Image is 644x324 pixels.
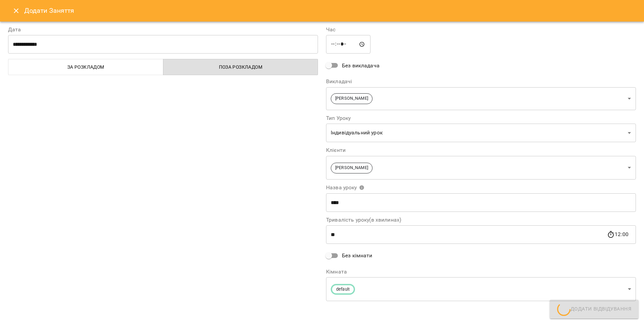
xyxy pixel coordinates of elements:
[326,79,636,84] label: Викладачі
[326,277,636,301] div: default
[8,59,163,75] button: За розкладом
[163,59,318,75] button: Поза розкладом
[167,63,314,71] span: Поза розкладом
[331,165,372,171] span: [PERSON_NAME]
[326,27,636,32] label: Час
[326,148,636,153] label: Клієнти
[342,62,380,70] span: Без викладача
[326,269,636,274] label: Кімната
[326,87,636,110] div: [PERSON_NAME]
[12,63,159,71] span: За розкладом
[326,156,636,180] div: [PERSON_NAME]
[8,3,24,19] button: Close
[8,27,318,32] label: Дата
[24,5,636,16] h6: Додати Заняття
[342,252,373,260] span: Без кімнати
[326,124,636,142] div: Індивідуальний урок
[332,286,354,293] span: default
[331,95,372,102] span: [PERSON_NAME]
[359,185,364,190] svg: Вкажіть назву уроку або виберіть клієнтів
[326,217,636,223] label: Тривалість уроку(в хвилинах)
[326,185,364,190] span: Назва уроку
[326,116,636,121] label: Тип Уроку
